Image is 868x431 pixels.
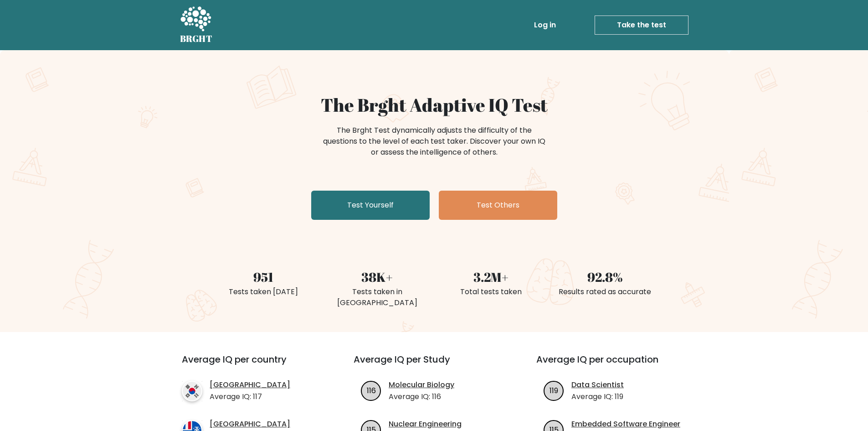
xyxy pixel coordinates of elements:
[326,286,429,308] div: Tests taken in [GEOGRAPHIC_DATA]
[311,191,430,220] a: Test Yourself
[439,191,557,220] a: Test Others
[389,391,454,402] p: Average IQ: 116
[210,419,290,430] a: [GEOGRAPHIC_DATA]
[536,354,697,376] h3: Average IQ per occupation
[571,379,624,390] a: Data Scientist
[389,379,454,390] a: Molecular Biology
[389,419,462,430] a: Nuclear Engineering
[367,385,376,395] text: 116
[554,286,657,297] div: Results rated as accurate
[571,391,624,402] p: Average IQ: 119
[212,286,315,297] div: Tests taken [DATE]
[182,354,321,376] h3: Average IQ per country
[210,391,290,402] p: Average IQ: 117
[554,267,657,286] div: 92.8%
[210,379,290,390] a: [GEOGRAPHIC_DATA]
[180,4,213,47] a: BRGHT
[180,33,213,44] h5: BRGHT
[595,16,688,35] a: Take the test
[212,267,315,286] div: 951
[571,419,680,430] a: Embedded Software Engineer
[320,125,548,158] div: The Brght Test dynamically adjusts the difficulty of the questions to the level of each test take...
[550,385,558,395] text: 119
[530,16,560,34] a: Log in
[212,94,657,116] h1: The Brght Adaptive IQ Test
[326,267,429,286] div: 38K+
[440,286,543,297] div: Total tests taken
[354,354,514,376] h3: Average IQ per Study
[440,267,543,286] div: 3.2M+
[182,381,202,401] img: country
